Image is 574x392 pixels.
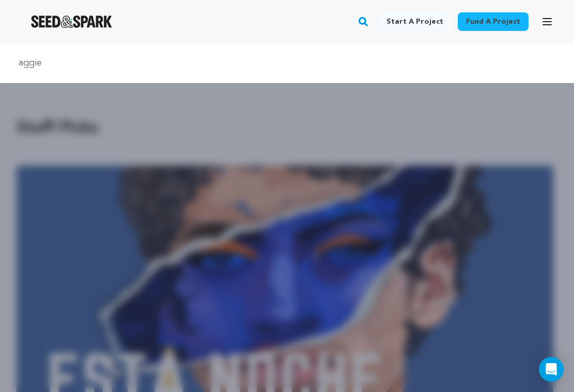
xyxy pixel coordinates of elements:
[12,56,562,71] input: Search
[31,15,112,28] img: Seed&Spark Logo Dark Mode
[539,357,564,382] div: Open Intercom Messenger
[31,15,112,28] a: Seed&Spark Homepage
[378,12,452,31] a: Start a project
[458,12,529,31] a: Fund a project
